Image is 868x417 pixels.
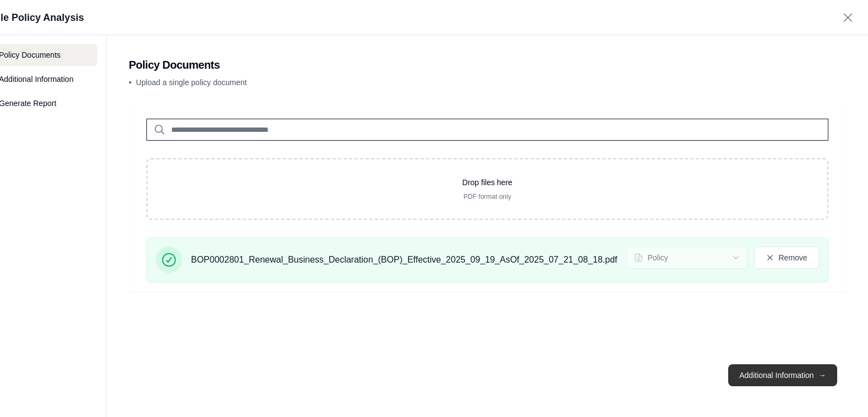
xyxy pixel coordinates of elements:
[754,247,819,269] button: Remove
[191,253,618,266] span: BOP0002801_Renewal_Business_Declaration_(BOP)_Effective_2025_09_19_AsOf_2025_07_21_08_18.pdf
[129,78,132,87] span: •
[818,370,826,381] span: →
[165,192,810,201] p: PDF format only
[129,57,846,73] h2: Policy Documents
[728,364,837,386] button: Additional Information→
[136,78,247,87] span: Upload a single policy document
[165,177,810,188] p: Drop files here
